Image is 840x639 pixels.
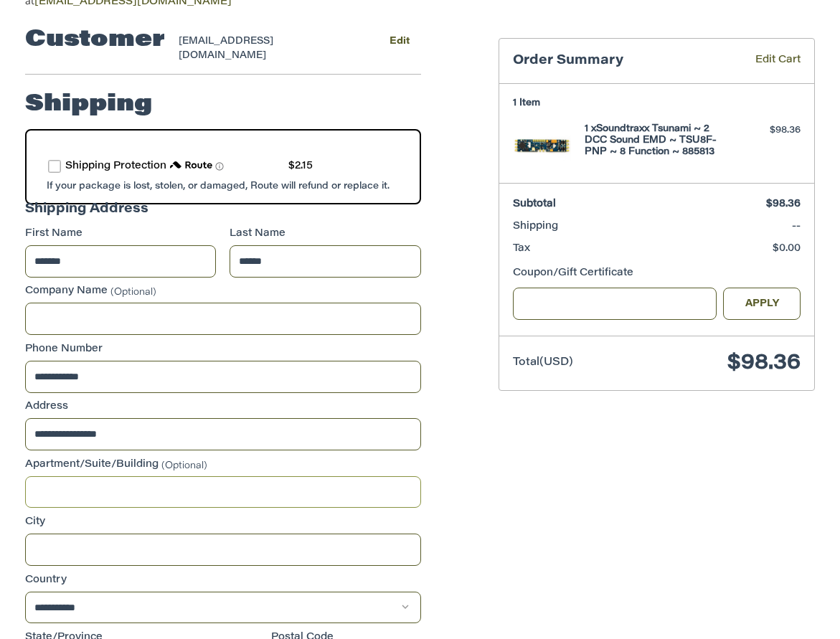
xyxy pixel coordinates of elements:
[729,123,801,138] div: $98.36
[25,342,421,357] label: Phone Number
[25,458,421,473] label: Apartment/Suite/Building
[110,288,156,297] small: (Optional)
[48,152,398,181] div: route shipping protection selector element
[25,90,152,119] h2: Shipping
[230,227,420,242] label: Last Name
[513,222,558,232] span: Shipping
[25,284,421,299] label: Company Name
[717,53,801,70] a: Edit Cart
[25,227,216,242] label: First Name
[25,399,421,415] label: Address
[513,266,801,281] div: Coupon/Gift Certificate
[513,98,801,109] h3: 1 Item
[585,123,725,158] h4: 1 x Soundtraxx Tsunami ~ 2 DCC Sound EMD ~ TSU8F-PNP ~ 8 Function ~ 885813
[25,573,421,588] label: Country
[25,26,165,55] h2: Customer
[773,244,801,254] span: $0.00
[379,31,421,52] button: Edit
[25,200,148,227] legend: Shipping Address
[215,162,224,171] span: Learn more
[513,199,556,209] span: Subtotal
[25,515,421,530] label: City
[65,161,166,171] span: Shipping Protection
[288,159,313,174] div: $2.15
[792,222,801,232] span: --
[47,181,390,191] span: If your package is lost, stolen, or damaged, Route will refund or replace it.
[513,288,716,320] input: Gift Certificate or Coupon Code
[513,357,573,368] span: Total (USD)
[723,288,801,320] button: Apply
[513,53,717,70] h3: Order Summary
[513,244,530,254] span: Tax
[766,199,801,209] span: $98.36
[179,34,351,62] div: [EMAIL_ADDRESS][DOMAIN_NAME]
[727,353,801,374] span: $98.36
[161,460,207,470] small: (Optional)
